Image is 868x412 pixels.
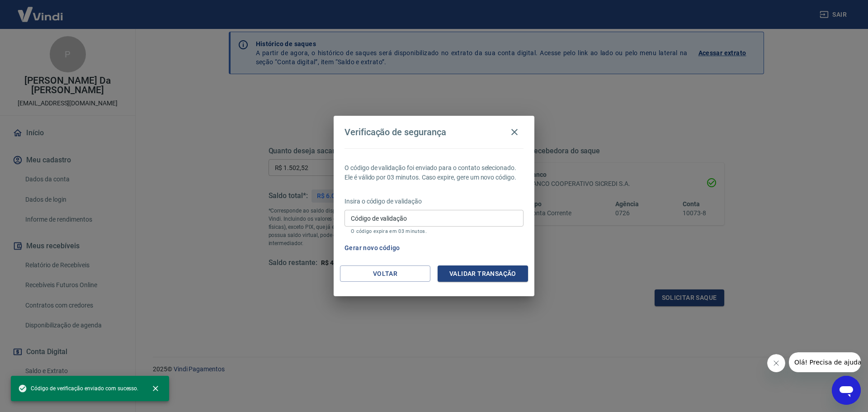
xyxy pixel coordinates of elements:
[832,376,861,405] iframe: Botão para abrir a janela de mensagens
[351,228,517,234] p: O código expira em 03 minutos.
[146,379,165,398] button: close
[5,6,76,14] span: Olá! Precisa de ajuda?
[344,197,524,206] p: Insira o código de validação
[341,240,404,256] button: Gerar novo código
[340,265,430,282] button: Voltar
[344,127,446,137] h4: Verificação de segurança
[767,354,785,372] iframe: Fechar mensagem
[438,265,528,282] button: Validar transação
[18,384,138,393] span: Código de verificação enviado com sucesso.
[344,163,524,182] p: O código de validação foi enviado para o contato selecionado. Ele é válido por 03 minutos. Caso e...
[789,352,861,372] iframe: Mensagem da empresa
